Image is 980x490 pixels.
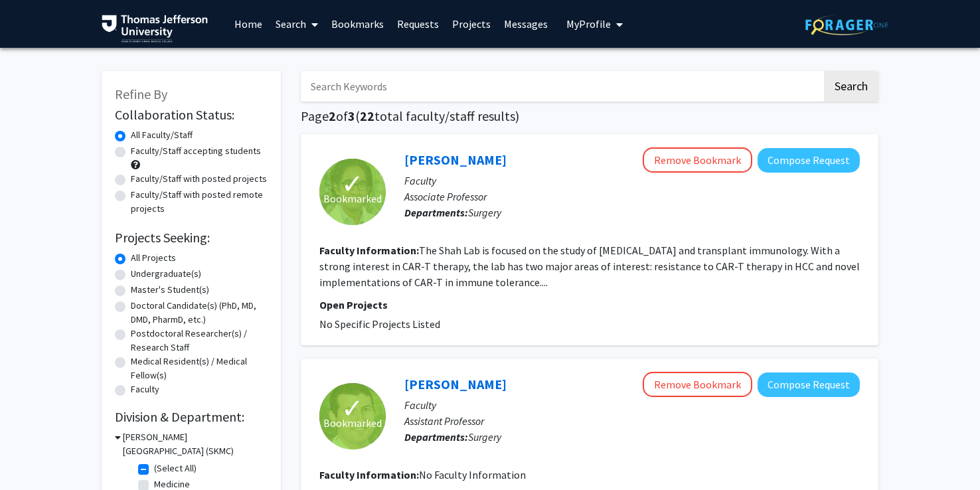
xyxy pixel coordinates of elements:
span: Refine By [115,86,167,102]
a: Bookmarks [325,1,390,47]
iframe: Chat [924,430,970,480]
span: My Profile [566,17,611,31]
button: Remove Bookmark [643,147,752,173]
label: Faculty [131,382,159,396]
a: [PERSON_NAME] [404,151,507,168]
label: Doctoral Candidate(s) (PhD, MD, DMD, PharmD, etc.) [131,299,268,327]
p: Faculty [404,173,860,189]
a: [PERSON_NAME] [404,376,507,392]
label: Master's Student(s) [131,283,209,297]
input: Search Keywords [301,71,822,102]
b: Departments: [404,430,468,444]
button: Compose Request to Michael Nooromid [758,372,860,397]
span: Bookmarked [323,415,382,431]
label: Postdoctoral Researcher(s) / Research Staff [131,327,268,355]
h3: [PERSON_NAME][GEOGRAPHIC_DATA] (SKMC) [123,430,268,458]
span: Surgery [468,206,501,219]
a: Home [228,1,269,47]
img: ForagerOne Logo [805,15,888,35]
h2: Projects Seeking: [115,230,268,246]
a: Requests [390,1,446,47]
h1: Page of ( total faculty/staff results) [301,108,878,124]
a: Search [269,1,325,47]
button: Remove Bookmark [643,372,752,397]
span: 3 [348,108,355,124]
span: No Faculty Information [419,468,526,481]
label: Faculty/Staff with posted remote projects [131,188,268,216]
span: ✓ [341,402,364,415]
span: Bookmarked [323,191,382,206]
label: Faculty/Staff accepting students [131,144,261,158]
span: 22 [360,108,374,124]
p: Assistant Professor [404,413,860,429]
a: Messages [497,1,554,47]
p: Open Projects [319,297,860,313]
label: All Projects [131,251,176,265]
b: Faculty Information: [319,468,419,481]
label: Medical Resident(s) / Medical Fellow(s) [131,355,268,382]
button: Search [824,71,878,102]
fg-read-more: The Shah Lab is focused on the study of [MEDICAL_DATA] and transplant immunology. With a strong i... [319,244,860,289]
b: Departments: [404,206,468,219]
span: 2 [329,108,336,124]
a: Projects [446,1,497,47]
label: (Select All) [154,461,197,475]
label: All Faculty/Staff [131,128,193,142]
h2: Division & Department: [115,409,268,425]
p: Associate Professor [404,189,860,204]
label: Undergraduate(s) [131,267,201,281]
p: Faculty [404,397,860,413]
h2: Collaboration Status: [115,107,268,123]
img: Thomas Jefferson University Logo [102,15,208,42]
span: Surgery [468,430,501,444]
span: ✓ [341,177,364,191]
label: Faculty/Staff with posted projects [131,172,267,186]
b: Faculty Information: [319,244,419,257]
button: Compose Request to Ashesh Shah [758,148,860,173]
span: No Specific Projects Listed [319,317,440,331]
